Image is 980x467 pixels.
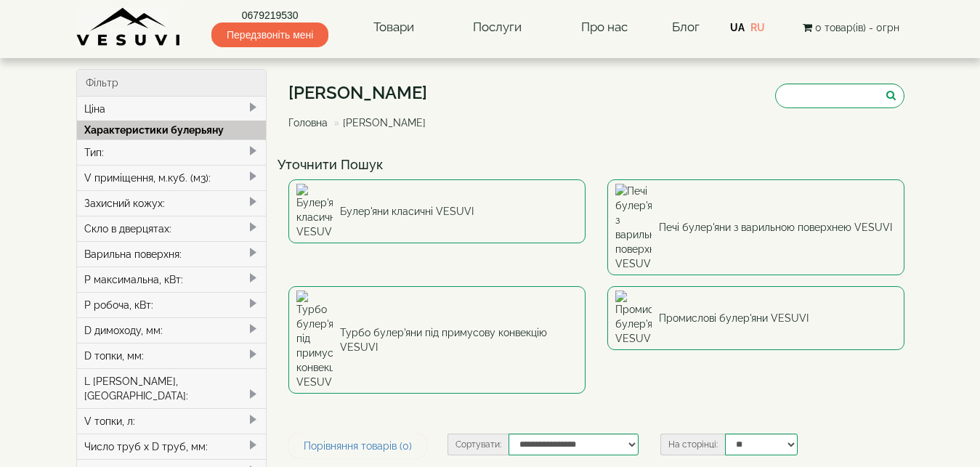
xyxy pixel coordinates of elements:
div: Скло в дверцятах: [77,216,267,241]
div: V приміщення, м.куб. (м3): [77,165,267,190]
a: UA [730,22,745,33]
a: Порівняння товарів (0) [288,434,427,458]
div: Варильна поверхня: [77,241,267,267]
img: Булер'яни класичні VESUVI [296,184,333,239]
li: [PERSON_NAME] [331,115,426,130]
img: Турбо булер'яни під примусову конвекцію VESUVI [296,291,333,389]
div: Число труб x D труб, мм: [77,434,267,459]
a: Булер'яни класичні VESUVI Булер'яни класичні VESUVI [288,179,586,243]
div: Фільтр [77,70,267,97]
a: Печі булер'яни з варильною поверхнею VESUVI Печі булер'яни з варильною поверхнею VESUVI [607,179,904,275]
div: Характеристики булерьяну [77,121,267,139]
a: RU [750,22,765,33]
span: 0 товар(ів) - 0грн [815,22,899,33]
label: Сортувати: [448,434,509,455]
div: P максимальна, кВт: [77,267,267,292]
a: Товари [359,11,429,44]
a: Послуги [458,11,536,44]
img: Завод VESUVI [76,7,182,47]
img: Печі булер'яни з варильною поверхнею VESUVI [615,184,652,271]
div: Тип: [77,139,267,165]
label: На сторінці: [660,434,725,455]
div: P робоча, кВт: [77,292,267,317]
a: Головна [288,117,328,129]
img: Промислові булер'яни VESUVI [615,291,652,346]
h1: [PERSON_NAME] [288,84,437,102]
button: 0 товар(ів) - 0грн [798,20,904,36]
a: Промислові булер'яни VESUVI Промислові булер'яни VESUVI [607,286,904,350]
div: Захисний кожух: [77,190,267,216]
a: Про нас [567,11,642,44]
div: D топки, мм: [77,343,267,368]
a: Турбо булер'яни під примусову конвекцію VESUVI Турбо булер'яни під примусову конвекцію VESUVI [288,286,586,394]
div: D димоходу, мм: [77,317,267,343]
div: Ціна [77,97,267,121]
a: Блог [672,20,700,34]
h4: Уточнити Пошук [278,158,915,172]
span: Передзвоніть мені [211,23,328,47]
a: 0679219530 [211,8,328,23]
div: L [PERSON_NAME], [GEOGRAPHIC_DATA]: [77,368,267,408]
div: V топки, л: [77,408,267,434]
